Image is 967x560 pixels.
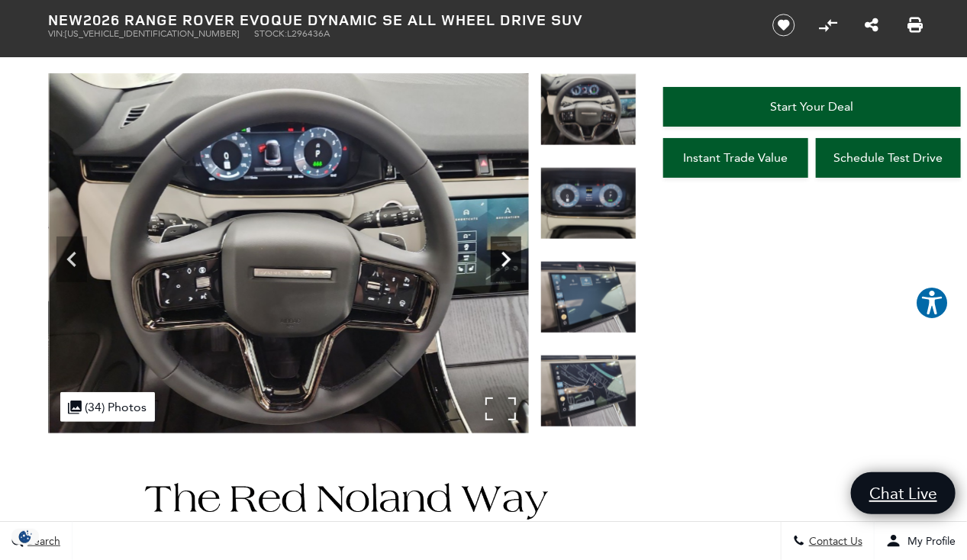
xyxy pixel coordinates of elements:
div: Previous [56,237,87,282]
button: Compare Vehicle [817,14,840,37]
button: Save vehicle [767,13,801,37]
span: L296436A [288,28,330,39]
aside: Accessibility Help Desk [915,286,949,323]
h1: 2026 Range Rover Evoque Dynamic SE All Wheel Drive SUV [49,11,747,28]
span: Stock: [255,28,288,39]
button: Open user profile menu [875,522,967,560]
a: Schedule Test Drive [816,138,961,178]
a: Chat Live [851,472,956,514]
span: Schedule Test Drive [833,150,943,165]
span: Instant Trade Value [683,150,788,165]
span: Start Your Deal [770,99,853,114]
div: (34) Photos [60,392,155,422]
span: [US_VEHICLE_IDENTIFICATION_NUMBER] [66,28,240,39]
button: Explore your accessibility options [915,286,949,320]
iframe: YouTube video player [663,185,961,426]
span: VIN: [49,28,66,39]
img: Opt-Out Icon [8,529,43,545]
span: Chat Live [862,483,945,504]
span: My Profile [901,535,956,548]
section: Click to Open Cookie Consent Modal [8,529,43,545]
img: New 2026 Tribeca Blue LAND ROVER Dynamic SE image 20 [540,167,637,240]
div: Next [491,237,521,282]
img: New 2026 Tribeca Blue LAND ROVER Dynamic SE image 19 [49,73,529,433]
strong: New [49,9,84,30]
a: Start Your Deal [663,87,961,127]
span: Contact Us [805,535,862,548]
img: New 2026 Tribeca Blue LAND ROVER Dynamic SE image 22 [540,355,637,427]
img: New 2026 Tribeca Blue LAND ROVER Dynamic SE image 21 [540,261,637,333]
a: Print this New 2026 Range Rover Evoque Dynamic SE All Wheel Drive SUV [908,16,923,34]
a: Share this New 2026 Range Rover Evoque Dynamic SE All Wheel Drive SUV [865,16,878,34]
img: New 2026 Tribeca Blue LAND ROVER Dynamic SE image 19 [540,73,637,146]
a: Instant Trade Value [663,138,808,178]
